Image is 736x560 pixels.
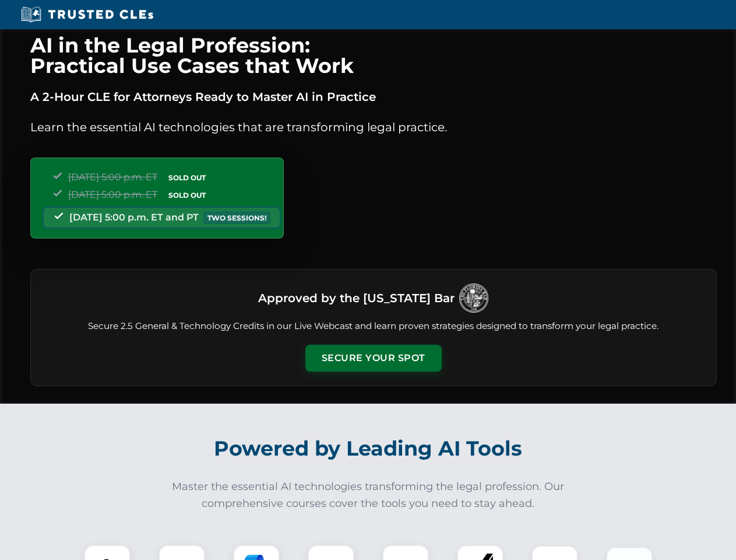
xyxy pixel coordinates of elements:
span: SOLD OUT [164,189,210,201]
p: A 2-Hour CLE for Attorneys Ready to Master AI in Practice [30,87,717,106]
h3: Approved by the [US_STATE] Bar [258,288,455,309]
p: Learn the essential AI technologies that are transforming legal practice. [30,118,717,136]
img: Logo [459,283,488,313]
span: [DATE] 5:00 p.m. ET [68,171,157,183]
h2: Powered by Leading AI Tools [45,428,691,469]
span: [DATE] 5:00 p.m. ET [68,189,157,200]
p: Secure 2.5 General & Technology Credits in our Live Webcast and learn proven strategies designed ... [45,320,702,333]
p: Master the essential AI technologies transforming the legal profession. Our comprehensive courses... [164,478,572,512]
h1: AI in the Legal Profession: Practical Use Cases that Work [30,35,717,76]
span: SOLD OUT [164,171,210,184]
button: Secure Your Spot [305,345,442,372]
img: Trusted CLEs [17,6,157,23]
